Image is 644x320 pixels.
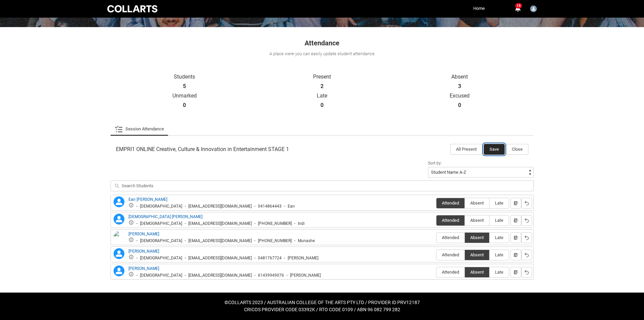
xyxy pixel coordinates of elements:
button: Notes [510,250,521,260]
div: Munashe [298,238,315,243]
a: [PERSON_NAME] [128,232,159,236]
div: [DEMOGRAPHIC_DATA] [140,256,182,261]
lightning-icon: Samantha Dinnerville [114,248,124,259]
span: Absent [465,200,489,206]
div: [DEMOGRAPHIC_DATA] [140,221,182,226]
lightning-icon: Indianna Byrne [114,214,124,225]
button: 15 [514,5,522,13]
span: Absent [465,252,489,257]
div: [PERSON_NAME] [288,256,318,261]
div: [PHONE_NUMBER] [258,221,292,226]
img: Faculty.pweber [530,5,537,12]
strong: 0 [458,102,461,109]
div: 0481767724 [258,256,282,261]
span: Late [490,200,509,206]
button: Reset [521,267,532,278]
button: Save [484,144,505,155]
span: Absent [465,270,489,275]
span: Absent [465,235,489,240]
strong: 3 [458,83,461,90]
div: A place were you can easily update student attendance [110,50,534,57]
div: [EMAIL_ADDRESS][DOMAIN_NAME] [188,256,252,261]
strong: 0 [320,102,324,109]
button: Notes [510,198,521,209]
div: [EMAIL_ADDRESS][DOMAIN_NAME] [188,204,252,209]
button: Reset [521,198,532,209]
div: [EMAIL_ADDRESS][DOMAIN_NAME] [188,221,252,226]
strong: 5 [183,83,186,90]
p: Absent [391,73,528,80]
span: Late [490,218,509,223]
button: Notes [510,267,521,278]
button: Notes [510,215,521,226]
span: Attended [436,218,464,223]
a: [PERSON_NAME] [128,266,159,271]
span: Sort by: [428,161,442,166]
div: [PERSON_NAME] [290,273,321,278]
span: Attended [436,252,464,257]
div: Indi [298,221,305,226]
div: 0414864443 [258,204,282,209]
div: [DEMOGRAPHIC_DATA] [140,204,182,209]
lightning-icon: Thomas Cole [114,265,124,276]
button: Reset [521,232,532,243]
button: User Profile Faculty.pweber [528,3,539,14]
div: [PHONE_NUMBER] [258,238,292,243]
span: 15 [515,3,522,8]
lightning-icon: Ean Lott [114,196,124,207]
span: Attended [436,270,464,275]
a: Session Attendance [115,122,164,136]
a: Ean [PERSON_NAME] [128,197,167,202]
span: Late [490,235,509,240]
div: [EMAIL_ADDRESS][DOMAIN_NAME] [188,273,252,278]
button: All Present [450,144,482,155]
button: Close [506,144,528,155]
button: Reset [521,215,532,226]
div: [DEMOGRAPHIC_DATA] [140,273,182,278]
li: Session Attendance [111,122,168,136]
strong: 0 [183,102,186,109]
span: Absent [465,218,489,223]
img: Munashe Mhiti [114,231,124,246]
a: [DEMOGRAPHIC_DATA] [PERSON_NAME] [128,214,202,219]
div: [EMAIL_ADDRESS][DOMAIN_NAME] [188,238,252,243]
p: Students [116,73,254,80]
p: Unmarked [116,92,254,99]
div: [DEMOGRAPHIC_DATA] [140,238,182,243]
a: Home [472,3,486,14]
span: Attendance [305,39,339,47]
a: [PERSON_NAME] [128,249,159,254]
p: Excused [391,92,528,99]
p: Late [253,92,391,99]
div: 61439949076 [258,273,284,278]
span: EMPRI1 ONLINE Creative, Culture & Innovation in Entertainment STAGE 1 [116,146,289,153]
strong: 2 [320,83,324,90]
div: Ean [288,204,295,209]
span: Late [490,252,509,257]
span: Late [490,270,509,275]
button: Notes [510,232,521,243]
p: Present [253,73,391,80]
button: Reset [521,250,532,260]
span: Attended [436,235,464,240]
span: Attended [436,200,464,206]
input: Search Students [111,180,534,191]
